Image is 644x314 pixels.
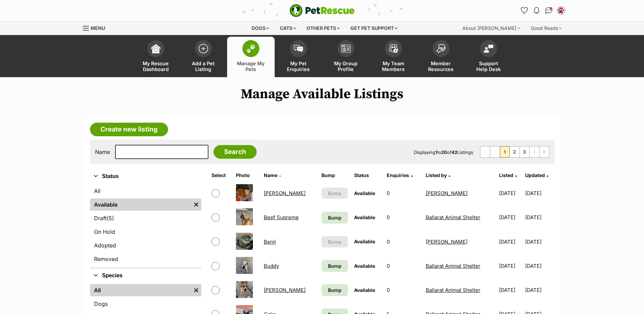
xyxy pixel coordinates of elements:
[519,5,530,16] a: Favourites
[354,214,375,220] span: Available
[328,262,342,269] span: Bump
[346,21,402,35] div: Get pet support
[264,263,279,269] a: Buddy
[539,146,549,157] a: Last page
[426,172,447,178] span: Listed by
[264,214,299,221] a: Beef Supreme
[328,238,342,245] span: Bump
[465,37,512,77] a: Support Help Desk
[525,172,549,178] a: Updated
[384,230,422,254] td: 0
[90,226,201,238] a: On Hold
[191,284,201,296] a: Remove filter
[389,44,398,53] img: team-members-icon-5396bd8760b3fe7c0b43da4ab00e1e3bb1a5d9ba89233759b79545d2d3fc5d0d.svg
[436,44,446,53] img: member-resources-icon-8e73f808a243e03378d46382f2149f9095a855e16c252ad45f914b54edf8863c.svg
[426,172,450,178] a: Listed by
[321,236,348,247] button: Bump
[191,198,201,211] a: Remove filter
[354,263,375,269] span: Available
[209,170,233,181] th: Select
[525,230,553,254] td: [DATE]
[426,287,480,293] a: Ballarat Animal Shelter
[264,239,276,245] a: Benji
[233,170,260,181] th: Photo
[387,172,413,178] a: Enquiries
[531,5,542,16] button: Notifications
[496,206,525,229] td: [DATE]
[387,172,409,178] span: translation missing: en.admin.listings.index.attributes.enquiries
[290,4,355,17] img: logo-e224e6f780fb5917bec1dbf3a21bbac754714ae5b6737aabdf751b685950b380.svg
[90,298,201,310] a: Dogs
[530,146,539,157] a: Next page
[264,172,277,178] span: Name
[534,7,539,14] img: notifications-46538b983faf8c2785f20acdc204bb7945ddae34d4c08c2a6579f10ce5e182be.svg
[525,172,545,178] span: Updated
[188,60,219,72] span: Add a Pet Listing
[275,37,322,77] a: My Pet Enquiries
[500,146,510,157] span: Page 1
[499,172,513,178] span: Listed
[247,21,274,35] div: Dogs
[290,4,355,17] a: PetRescue
[319,170,351,181] th: Bump
[519,5,567,16] ul: Account quick links
[378,60,409,72] span: My Team Members
[90,185,201,197] a: All
[321,284,348,296] a: Bump
[246,44,256,53] img: manage-my-pets-icon-02211641906a0b7f246fdf0571729dbe1e7629f14944591b6c1af311fb30b64b.svg
[90,271,201,280] button: Species
[458,21,525,35] div: About [PERSON_NAME]
[426,239,467,245] a: [PERSON_NAME]
[264,172,281,178] a: Name
[302,21,345,35] div: Other pets
[480,146,490,157] span: First page
[90,184,201,268] div: Status
[321,188,348,199] button: Bump
[90,253,201,265] a: Removed
[384,181,422,205] td: 0
[351,170,383,181] th: Status
[141,60,171,72] span: My Rescue Dashboard
[354,190,375,196] span: Available
[214,145,257,159] input: Search
[556,5,567,16] button: My account
[90,198,191,211] a: Available
[496,230,525,254] td: [DATE]
[321,260,348,272] a: Bump
[426,60,456,72] span: Member Resources
[95,149,110,155] label: Name
[354,287,375,293] span: Available
[496,181,525,205] td: [DATE]
[151,44,161,53] img: dashboard-icon-eb2f2d2d3e046f16d808141f083e7271f6b2e854fb5c12c21221c1fb7104beca.svg
[384,254,422,278] td: 0
[328,190,342,197] span: Bump
[328,286,342,294] span: Bump
[199,44,208,53] img: add-pet-listing-icon-0afa8454b4691262ce3f59096e99ab1cd57d4a30225e0717b998d2c9b9846f56.svg
[426,214,480,221] a: Ballarat Animal Shelter
[441,150,447,155] strong: 20
[91,25,105,31] span: Menu
[180,37,227,77] a: Add a Pet Listing
[525,181,553,205] td: [DATE]
[90,212,201,224] a: Draft
[90,123,168,136] a: Create new listing
[132,37,180,77] a: My Rescue Dashboard
[480,146,549,158] nav: Pagination
[384,206,422,229] td: 0
[496,254,525,278] td: [DATE]
[90,172,201,181] button: Status
[370,37,417,77] a: My Team Members
[526,21,567,35] div: Good Reads
[321,212,348,224] a: Bump
[510,146,519,157] a: Page 2
[525,254,553,278] td: [DATE]
[328,214,342,221] span: Bump
[558,7,565,14] img: Ballarat Animal Shelter profile pic
[520,146,529,157] a: Page 3
[435,150,437,155] strong: 1
[544,5,554,16] a: Conversations
[473,60,504,72] span: Support Help Desk
[236,60,266,72] span: Manage My Pets
[545,7,552,14] img: chat-41dd97257d64d25036548639549fe6c8038ab92f7586957e7f3b1b290dea8141.svg
[384,278,422,302] td: 0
